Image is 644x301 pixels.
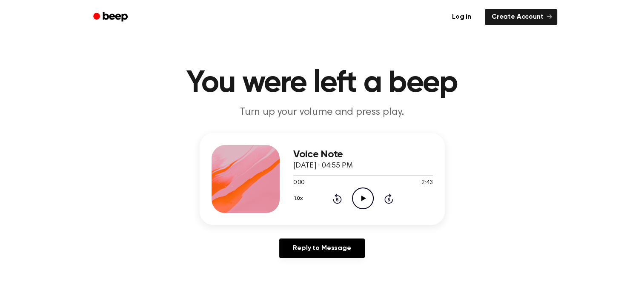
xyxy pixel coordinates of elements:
[293,149,433,160] h3: Voice Note
[87,9,135,26] a: Beep
[444,7,480,27] a: Log in
[104,68,540,99] h1: You were left a beep
[293,162,353,170] span: [DATE] · 04:55 PM
[159,105,486,119] p: Turn up your volume and press play.
[485,9,557,25] a: Create Account
[279,239,364,258] a: Reply to Message
[293,179,304,187] span: 0:00
[421,179,432,187] span: 2:43
[293,191,306,206] button: 1.0x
